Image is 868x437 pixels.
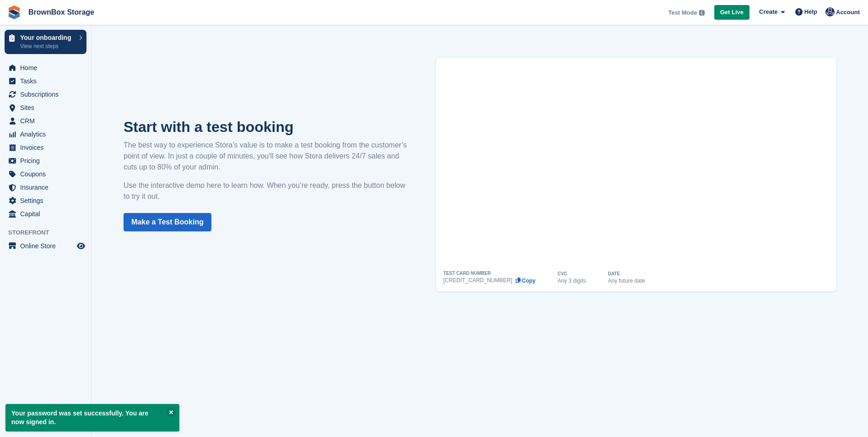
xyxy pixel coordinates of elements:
[20,34,75,41] p: Your onboarding
[20,168,75,180] span: Coupons
[5,168,86,180] a: menu
[5,75,86,87] a: menu
[714,5,749,20] a: Get Live
[124,213,211,231] a: Make a Test Booking
[8,228,91,237] span: Storefront
[7,5,21,19] img: stora-icon-8386f47178a22dfd0bd8f6a31ec36ba5ce8667c1dd55bd0f319d3a0aa187defe.svg
[699,10,705,16] img: icon-info-grey-7440780725fd019a000dd9b08b2336e03edf1995a4989e88bcd33f0948082b44.svg
[5,194,86,207] a: menu
[20,240,75,252] span: Online Store
[443,278,512,283] div: [CREDIT_CARD_NUMBER]
[836,8,860,17] span: Account
[5,404,179,432] p: Your password was set successfully. You are now signed in.
[20,128,75,141] span: Analytics
[5,128,86,141] a: menu
[5,154,86,167] a: menu
[720,8,744,17] span: Get Live
[5,240,86,252] a: menu
[804,7,817,16] span: Help
[20,141,75,154] span: Invoices
[20,101,75,114] span: Sites
[25,5,98,20] a: BrownBox Storage
[20,194,75,207] span: Settings
[20,88,75,101] span: Subscriptions
[668,8,697,17] span: Test Mode
[557,272,567,276] div: CVC
[20,61,75,74] span: Home
[5,61,86,74] a: menu
[20,115,75,127] span: CRM
[825,7,835,16] img: Chris Armstrong
[443,271,491,276] div: TEST CARD NUMBER
[5,101,86,114] a: menu
[557,278,586,284] div: Any 3 digits
[20,154,75,167] span: Pricing
[20,208,75,220] span: Capital
[20,181,75,194] span: Insurance
[124,180,409,202] p: Use the interactive demo here to learn how. When you’re ready, press the button below to try it out.
[5,115,86,127] a: menu
[443,58,829,271] iframe: How to Place a Test Booking
[5,181,86,194] a: menu
[20,75,75,87] span: Tasks
[608,278,645,284] div: Any future date
[20,42,75,50] p: View next steps
[5,141,86,154] a: menu
[515,278,535,284] button: Copy
[759,7,777,16] span: Create
[5,88,86,101] a: menu
[75,240,86,251] a: Preview store
[608,272,620,276] div: DATE
[124,140,409,173] p: The best way to experience Stora’s value is to make a test booking from the customer’s point of v...
[124,119,294,135] strong: Start with a test booking
[5,208,86,220] a: menu
[5,30,86,54] a: Your onboarding View next steps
